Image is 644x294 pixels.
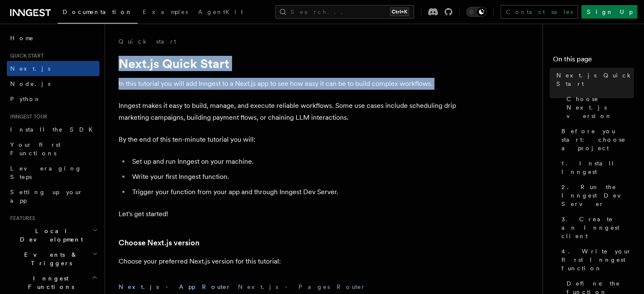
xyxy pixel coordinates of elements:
[558,156,634,179] a: 1. Install Inngest
[553,54,634,68] h4: On this page
[10,165,82,180] span: Leveraging Steps
[130,156,457,168] li: Set up and run Inngest on your machine.
[7,30,100,46] a: Home
[10,34,34,42] span: Home
[119,78,457,90] p: In this tutorial you will add Inngest to a Next.js app to see how easy it can be to build complex...
[558,124,634,156] a: Before you start: choose a project
[561,215,634,240] span: 3. Create an Inngest client
[7,52,44,59] span: Quick start
[119,134,457,146] p: By the end of this ten-minute tutorial you will:
[567,95,634,120] span: Choose Next.js version
[10,96,41,102] span: Python
[119,37,176,46] a: Quick start
[581,5,637,19] a: Sign Up
[7,61,100,76] a: Next.js
[10,80,50,87] span: Node.js
[561,127,634,152] span: Before you start: choose a project
[119,56,457,71] h1: Next.js Quick Start
[561,183,634,208] span: 2. Run the Inngest Dev Server
[390,8,409,16] kbd: Ctrl+K
[558,212,634,244] a: 3. Create an Inngest client
[553,68,634,91] a: Next.js Quick Start
[193,3,248,23] a: AgentKit
[561,159,634,176] span: 1. Install Inngest
[10,126,98,133] span: Install the SDK
[275,5,414,19] button: Search...Ctrl+K
[7,91,100,107] a: Python
[143,8,188,15] span: Examples
[7,161,100,184] a: Leveraging Steps
[7,137,100,161] a: Your first Functions
[7,76,100,91] a: Node.js
[130,186,457,198] li: Trigger your function from your app and through Inngest Dev Server.
[58,3,138,24] a: Documentation
[7,122,100,137] a: Install the SDK
[63,8,133,15] span: Documentation
[561,247,634,272] span: 4. Write your first Inngest function
[7,227,92,244] span: Local Development
[7,215,35,222] span: Features
[7,274,91,291] span: Inngest Functions
[10,141,61,157] span: Your first Functions
[7,250,92,267] span: Events & Triggers
[119,256,457,267] p: Choose your preferred Next.js version for this tutorial:
[119,237,199,249] a: Choose Next.js version
[138,3,193,23] a: Examples
[7,247,100,271] button: Events & Triggers
[119,208,457,220] p: Let's get started!
[130,171,457,183] li: Write your first Inngest function.
[7,184,100,208] a: Setting up your app
[7,223,100,247] button: Local Development
[10,189,83,204] span: Setting up your app
[558,179,634,212] a: 2. Run the Inngest Dev Server
[500,5,578,19] a: Contact sales
[10,65,50,72] span: Next.js
[7,113,47,120] span: Inngest tour
[198,8,243,15] span: AgentKit
[466,7,486,17] button: Toggle dark mode
[556,71,634,88] span: Next.js Quick Start
[558,244,634,276] a: 4. Write your first Inngest function
[563,91,634,124] a: Choose Next.js version
[119,100,457,124] p: Inngest makes it easy to build, manage, and execute reliable workflows. Some use cases include sc...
